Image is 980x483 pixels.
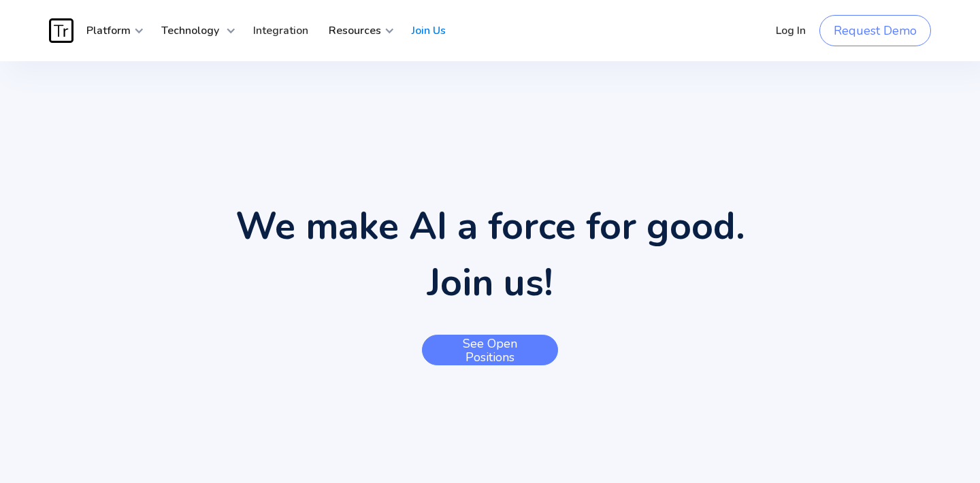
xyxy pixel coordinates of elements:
img: Traces Logo [49,18,73,43]
a: home [49,18,76,43]
a: See open positions [422,335,558,365]
strong: Technology [161,23,219,38]
a: Log In [766,10,816,51]
a: Request Demo [819,15,931,46]
strong: Platform [86,23,131,38]
div: Platform [76,10,144,51]
a: Join Us [402,10,456,51]
div: Technology [151,10,236,51]
a: Integration [243,10,318,51]
h1: We make AI a force for good. Join us! [235,199,745,311]
strong: Resources [329,23,381,38]
div: Resources [318,10,395,51]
